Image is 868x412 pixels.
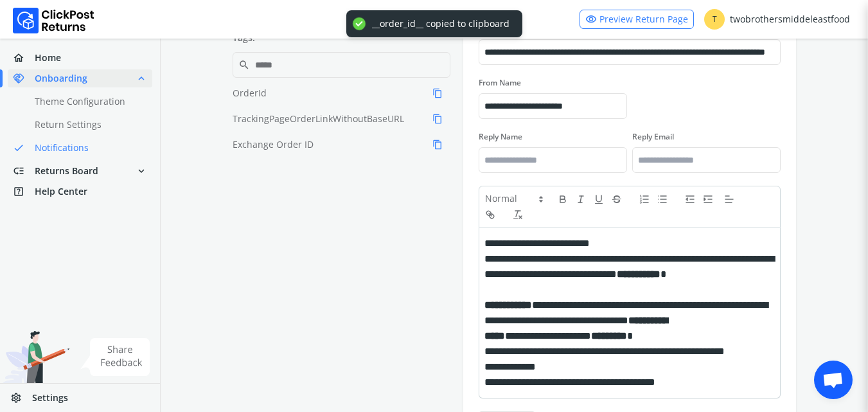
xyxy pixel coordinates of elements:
span: home [13,49,35,67]
span: Help Center [35,185,87,198]
span: settings [10,389,32,407]
button: list: bullet [657,192,675,207]
a: visibilityPreview Return Page [580,10,694,29]
span: Onboarding [35,72,87,85]
label: Reply Email [632,132,781,142]
a: Theme Configuration [8,93,168,111]
a: doneNotifications [8,139,168,157]
button: link [484,207,502,222]
img: Logo [13,8,94,33]
span: handshake [13,69,35,87]
a: Return Settings [8,116,168,134]
span: low_priority [13,162,35,180]
button: clean [512,207,530,222]
button: italic [575,192,593,207]
span: Returns Board [35,165,98,177]
label: From Name [479,78,627,88]
a: homeHome [8,49,152,67]
button: underline [593,192,611,207]
a: help_centerHelp Center [8,183,152,201]
button: indent: +1 [702,192,720,207]
span: TrackingPageOrderLinkWithoutBaseURL [233,112,404,125]
span: T [704,9,725,30]
span: done [13,139,24,157]
span: search [238,56,250,74]
span: expand_more [136,162,147,180]
span: Exchange Order ID [233,138,314,151]
div: __order_id__ copied to clipboard [372,18,509,30]
div: Open chat [814,361,853,399]
span: visibility [585,10,597,28]
label: Reply Name [479,132,627,142]
span: content_copy [432,85,443,101]
span: Settings [32,391,68,404]
button: strike [611,192,629,207]
div: twobrothersmiddeleastfood [704,9,850,30]
button: bold [557,192,575,207]
span: expand_less [136,69,147,87]
button: list: ordered [639,192,657,207]
img: share feedback [80,338,150,376]
span: help_center [13,183,35,201]
span: OrderId [233,87,267,100]
button: indent: -1 [684,192,702,207]
span: Home [35,51,61,64]
span: content_copy [432,137,443,152]
span: content_copy [432,111,443,127]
